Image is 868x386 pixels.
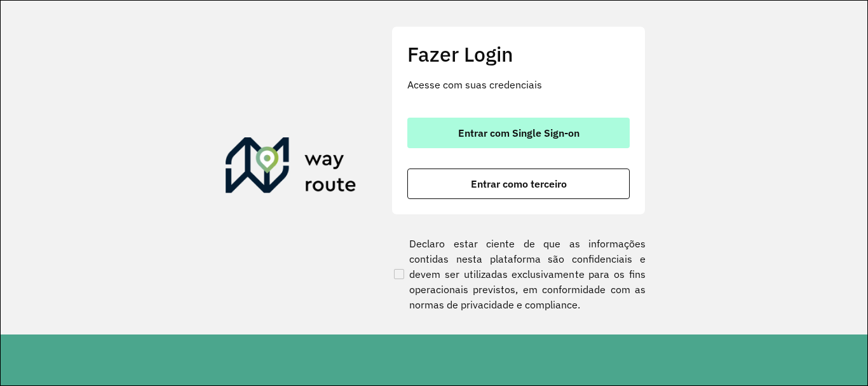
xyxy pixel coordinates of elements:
[407,77,630,92] p: Acesse com suas credenciais
[407,118,630,148] button: button
[407,169,630,199] button: button
[407,42,630,66] h2: Fazer Login
[471,179,567,189] span: Entrar como terceiro
[391,236,646,312] label: Declaro estar ciente de que as informações contidas nesta plataforma são confidenciais e devem se...
[226,137,356,198] img: Roteirizador AmbevTech
[458,128,580,138] span: Entrar com Single Sign-on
